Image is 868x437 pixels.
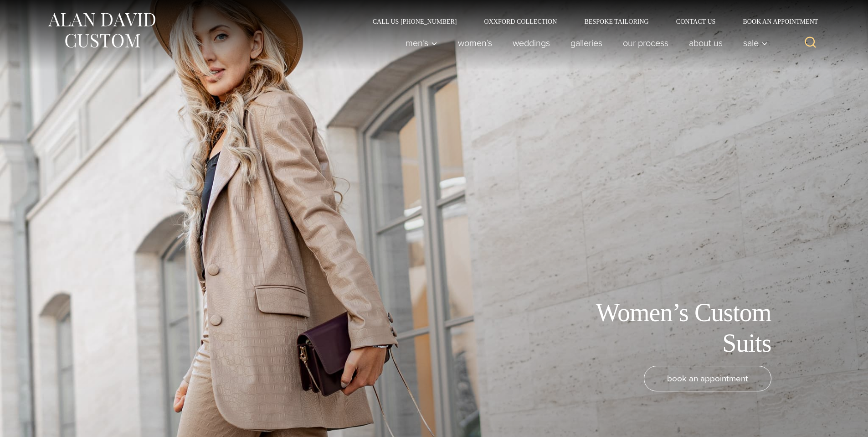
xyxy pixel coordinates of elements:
a: Oxxford Collection [470,18,570,25]
a: Galleries [560,34,612,52]
a: book an appointment [644,366,771,391]
a: Contact Us [663,18,729,25]
a: About Us [678,34,733,52]
h1: Women’s Custom Suits [566,297,771,359]
a: weddings [502,34,560,52]
nav: Secondary Navigation [359,18,822,25]
a: Book an Appointment [729,18,821,25]
button: View Search Form [800,32,822,54]
nav: Primary Navigation [395,34,772,52]
a: Bespoke Tailoring [570,18,662,25]
a: Call Us [PHONE_NUMBER] [359,18,471,25]
a: Women’s [447,34,502,52]
img: Alan David Custom [47,10,156,51]
span: Men’s [406,38,437,47]
a: Our Process [612,34,678,52]
span: book an appointment [667,372,748,385]
span: Sale [743,38,768,47]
